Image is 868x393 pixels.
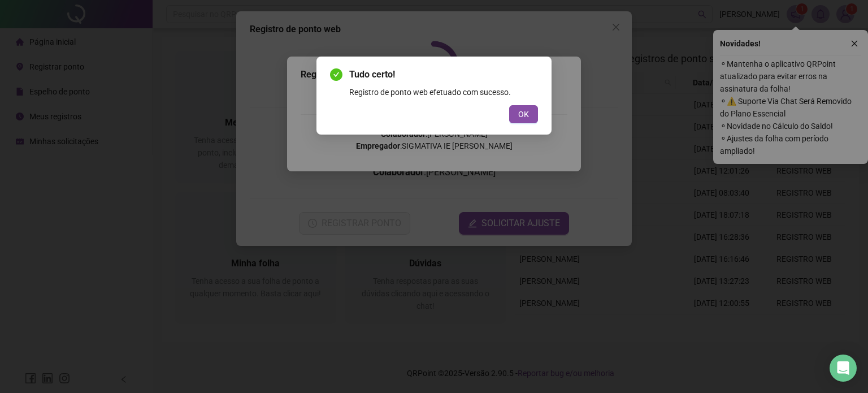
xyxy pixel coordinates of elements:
[830,355,857,382] div: Open Intercom Messenger
[518,108,529,120] span: OK
[349,68,538,81] span: Tudo certo!
[330,68,342,81] span: check-circle
[349,86,538,98] div: Registro de ponto web efetuado com sucesso.
[509,105,538,123] button: OK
